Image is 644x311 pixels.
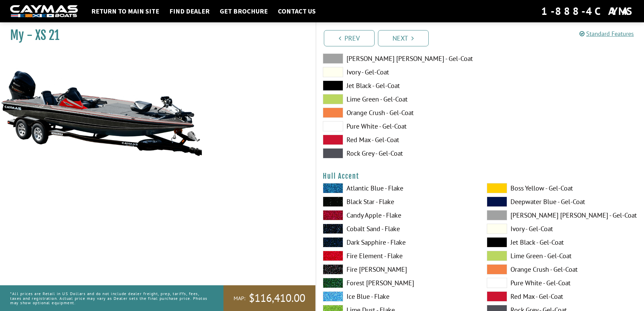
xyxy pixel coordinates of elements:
[10,288,208,308] p: *All prices are Retail in US Dollars and do not include dealer freight, prep, tariffs, fees, taxe...
[378,30,429,46] a: Next
[541,4,634,19] div: 1-888-4CAYMAS
[323,67,473,77] label: Ivory - Gel-Coat
[249,291,305,305] span: $116,410.00
[234,295,245,302] span: MAP:
[323,94,473,104] label: Lime Green - Gel-Coat
[323,81,473,91] label: Jet Black - Gel-Coat
[487,278,637,288] label: Pure White - Gel-Coat
[487,251,637,261] label: Lime Green - Gel-Coat
[487,264,637,274] label: Orange Crush - Gel-Coat
[10,28,299,43] h1: My - XS 21
[487,210,637,220] label: [PERSON_NAME] [PERSON_NAME] - Gel-Coat
[10,5,78,18] img: white-logo-c9c8dbefe5ff5ceceb0f0178aa75bf4bb51f6bca0971e226c86eb53dfe498488.png
[275,7,319,16] a: Contact Us
[323,148,473,158] label: Rock Grey - Gel-Coat
[487,291,637,302] label: Red Max - Gel-Coat
[579,30,634,38] a: Standard Features
[323,121,473,131] label: Pure White - Gel-Coat
[323,264,473,274] label: Fire [PERSON_NAME]
[323,237,473,247] label: Dark Sapphire - Flake
[216,7,271,16] a: Get Brochure
[323,251,473,261] label: Fire Element - Flake
[487,197,637,207] label: Deepwater Blue - Gel-Coat
[88,7,163,16] a: Return to main site
[323,278,473,288] label: Forest [PERSON_NAME]
[323,224,473,234] label: Cobalt Sand - Flake
[323,183,473,193] label: Atlantic Blue - Flake
[323,108,473,118] label: Orange Crush - Gel-Coat
[487,237,637,247] label: Jet Black - Gel-Coat
[323,53,473,64] label: [PERSON_NAME] [PERSON_NAME] - Gel-Coat
[323,197,473,207] label: Black Star - Flake
[223,285,315,311] a: MAP:$116,410.00
[323,135,473,145] label: Red Max - Gel-Coat
[324,30,375,46] a: Prev
[487,183,637,193] label: Boss Yellow - Gel-Coat
[323,210,473,220] label: Candy Apple - Flake
[323,291,473,302] label: Ice Blue - Flake
[323,172,638,180] h4: Hull Accent
[166,7,213,16] a: Find Dealer
[487,224,637,234] label: Ivory - Gel-Coat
